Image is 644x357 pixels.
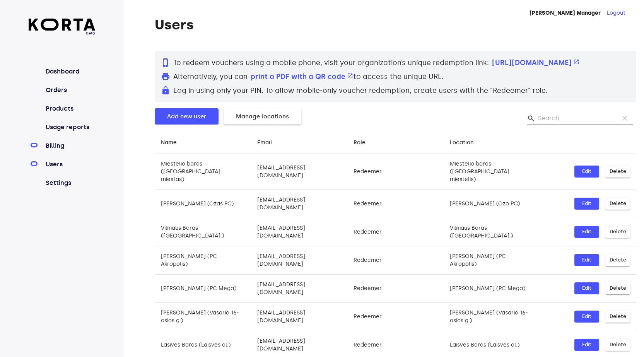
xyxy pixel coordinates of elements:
span: Edit [578,284,595,293]
p: Log in using only your PIN. To allow mobile-only voucher redemption, create users with the "Redee... [161,85,630,96]
span: Delete [609,256,626,265]
span: Edit [578,227,595,236]
span: open_in_new [347,73,353,79]
a: Orders [44,85,96,95]
div: Location [450,138,473,147]
td: [PERSON_NAME] (PC Akropolis) [444,246,540,274]
span: Edit [578,167,595,176]
button: Edit [574,254,599,266]
td: [EMAIL_ADDRESS][DOMAIN_NAME] [251,190,347,218]
button: Edit [574,166,599,178]
img: Korta [29,19,96,31]
td: [EMAIL_ADDRESS][DOMAIN_NAME] [251,274,347,302]
td: [PERSON_NAME] (PC Mega) [444,274,540,302]
a: Products [44,104,96,113]
input: Search [538,112,613,125]
td: Redeemer [347,190,444,218]
span: open_in_new [573,59,579,65]
button: Edit [574,198,599,210]
a: Manage locations [224,112,306,119]
span: phone_iphone [161,58,170,67]
td: [PERSON_NAME] (Vasario 16-osios g.) [155,302,251,331]
span: beta [29,31,96,36]
span: Edit [578,340,595,349]
span: Delete [609,199,626,208]
div: Email [257,138,272,147]
button: Edit [574,282,599,294]
button: Add new user [155,108,219,125]
span: lock [161,86,170,95]
span: Delete [609,340,626,349]
p: Alternatively, you can to access the unique URL. [161,71,630,82]
span: Edit [578,199,595,208]
td: Miestelio baras ([GEOGRAPHIC_DATA] miestas) [155,154,251,190]
button: Delete [605,198,630,210]
button: Delete [605,254,630,266]
a: Users [44,160,96,169]
td: Redeemer [347,218,444,246]
td: [PERSON_NAME] (PC Mega) [155,274,251,302]
td: Redeemer [347,274,444,302]
td: Miestelio baras ([GEOGRAPHIC_DATA] miestelis) [444,154,540,190]
td: Redeemer [347,154,444,190]
td: [PERSON_NAME] (Ozo PC) [444,190,540,218]
h1: Users [155,17,636,32]
td: [EMAIL_ADDRESS][DOMAIN_NAME] [251,218,347,246]
button: Delete [605,282,630,294]
div: Name [161,138,177,147]
a: [URL][DOMAIN_NAME] [492,58,579,67]
button: print a PDF with a QR code [251,71,353,82]
span: Name [161,138,187,147]
a: Add new user [155,112,224,119]
button: Delete [605,339,630,351]
button: Logout [607,9,625,17]
a: Dashboard [44,67,96,76]
a: Billing [44,141,96,150]
span: Role [354,138,376,147]
span: Edit [578,312,595,321]
td: Vilniaus Baras ([GEOGRAPHIC_DATA].) [444,218,540,246]
span: Location [450,138,483,147]
span: Email [257,138,282,147]
button: Edit [574,311,599,323]
a: Usage reports [44,123,96,132]
span: print [161,72,170,81]
button: Delete [605,311,630,323]
td: [EMAIL_ADDRESS][DOMAIN_NAME] [251,246,347,274]
td: [PERSON_NAME] (Vasario 16-osios g.) [444,302,540,331]
button: Delete [605,226,630,238]
span: Delete [609,284,626,293]
td: [EMAIL_ADDRESS][DOMAIN_NAME] [251,302,347,331]
button: Delete [605,166,630,178]
span: Search [527,114,535,122]
td: [PERSON_NAME] (Ozas PC) [155,190,251,218]
strong: [PERSON_NAME] Manager [530,10,601,16]
span: Delete [609,227,626,236]
span: Add new user [167,111,206,121]
span: Manage locations [236,111,289,121]
td: Redeemer [347,302,444,331]
span: To redeem vouchers using a mobile phone, visit your organization’s unique redemption link: [173,58,489,67]
button: Manage locations [224,108,301,125]
div: Role [354,138,366,147]
button: Edit [574,339,599,351]
button: Edit [574,226,599,238]
td: [PERSON_NAME] (PC Akropolis) [155,246,251,274]
span: Delete [609,167,626,176]
span: Delete [609,312,626,321]
span: Edit [578,256,595,265]
td: Vilniaus Baras ([GEOGRAPHIC_DATA].) [155,218,251,246]
td: [EMAIL_ADDRESS][DOMAIN_NAME] [251,154,347,190]
a: Settings [44,178,96,188]
a: beta [29,19,96,36]
td: Redeemer [347,246,444,274]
